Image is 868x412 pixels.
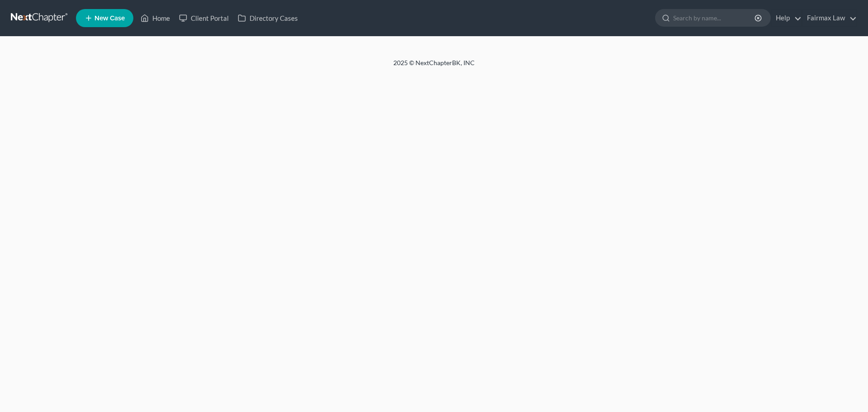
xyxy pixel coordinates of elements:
[136,10,175,26] a: Home
[94,15,125,22] span: New Case
[233,10,302,26] a: Directory Cases
[771,10,802,26] a: Help
[176,58,692,75] div: 2025 © NextChapterBK, INC
[802,10,857,26] a: Fairmax Law
[175,10,233,26] a: Client Portal
[673,9,756,26] input: Search by name...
